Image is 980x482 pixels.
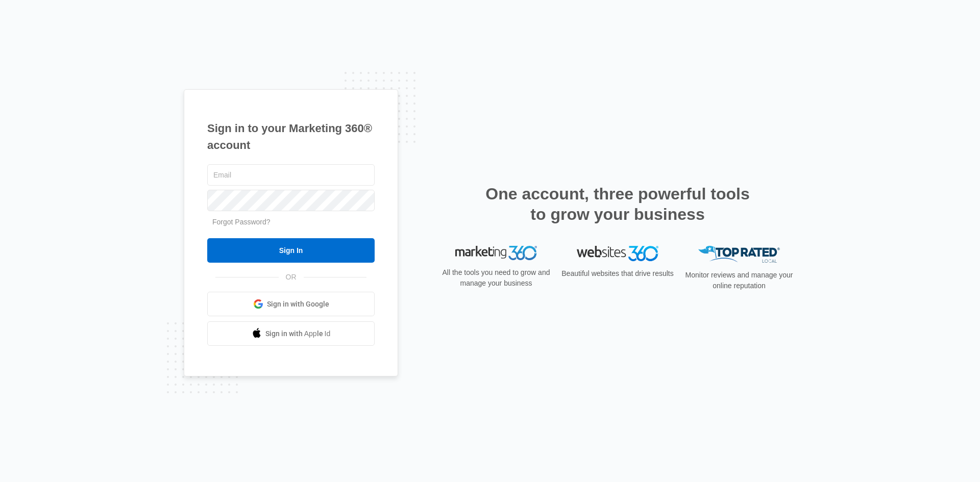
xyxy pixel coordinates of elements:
[207,120,375,154] h1: Sign in to your Marketing 360® account
[682,270,796,291] p: Monitor reviews and manage your online reputation
[560,268,675,279] p: Beautiful websites that drive results
[267,299,329,310] span: Sign in with Google
[207,238,375,263] input: Sign In
[265,328,331,339] span: Sign in with Apple Id
[698,246,780,263] img: Top Rated Local
[577,246,658,261] img: Websites 360
[455,246,537,260] img: Marketing 360
[212,218,271,226] a: Forgot Password?
[207,292,375,316] a: Sign in with Google
[439,267,553,289] p: All the tools you need to grow and manage your business
[482,184,753,224] h2: One account, three powerful tools to grow your business
[279,272,304,283] span: OR
[207,321,375,346] a: Sign in with Apple Id
[207,164,375,186] input: Email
